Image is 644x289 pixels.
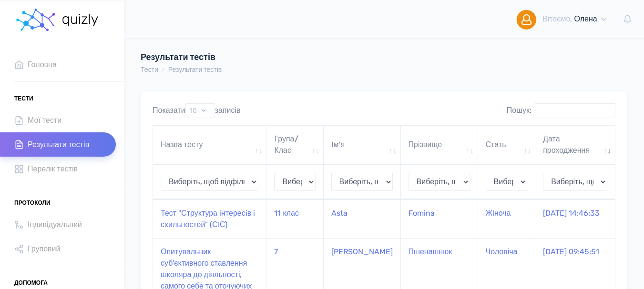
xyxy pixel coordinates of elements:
label: Пошук: [507,103,615,118]
nav: breadcrumb [141,65,222,75]
h4: Результати тестів [141,52,419,63]
span: Протоколи [14,196,51,210]
th: Iм'я: активувати для сортування стовпців за зростанням [324,125,401,165]
td: Asta [324,199,401,238]
td: Fomina [401,199,478,238]
span: Індивідуальний [28,218,82,231]
span: Груповий [28,242,60,255]
img: homepage [14,6,57,34]
span: Головна [28,58,57,71]
td: [DATE] 14:46:33 [535,199,615,238]
td: Жіноча [478,199,536,238]
span: Результати тестів [28,138,89,151]
img: homepage [61,14,100,26]
a: homepage homepage [14,0,100,39]
th: Прізвище: активувати для сортування стовпців за зростанням [401,125,478,165]
span: Олена [574,14,597,23]
td: 11 клас [266,199,323,238]
li: Результати тестів [158,65,222,75]
td: Тест "Структура iнтересiв i схильностей" (СIС) [153,199,266,238]
th: Назва тесту: активувати для сортування стовпців за зростанням [153,125,266,165]
span: Перелік тестів [28,162,78,175]
select: Показатизаписів [185,103,215,118]
th: Дата проходження: активувати для сортування стовпців за зростанням [535,125,615,165]
span: Мої тести [28,114,61,127]
input: Пошук: [535,103,615,118]
li: Тести [141,65,158,75]
th: Група/Клас: активувати для сортування стовпців за зростанням [266,125,323,165]
span: Тести [14,91,33,106]
th: Стать: активувати для сортування стовпців за зростанням [478,125,536,165]
label: Показати записів [153,103,241,118]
